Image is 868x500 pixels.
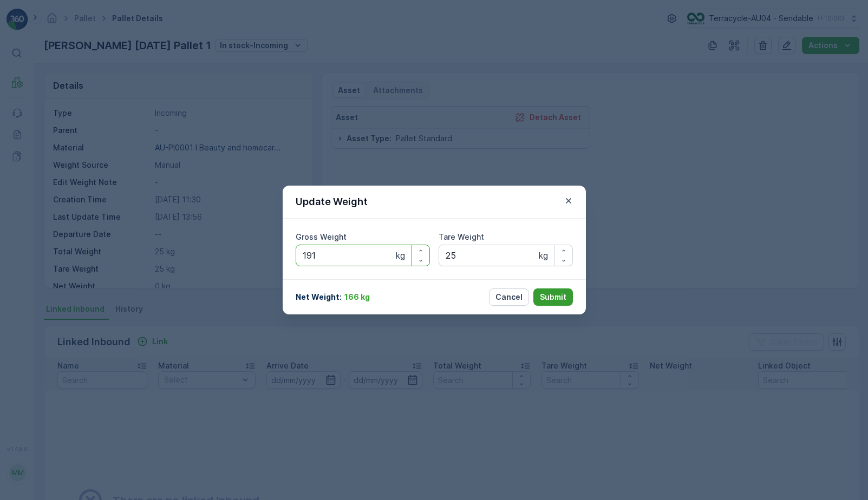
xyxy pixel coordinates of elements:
[296,292,342,302] p: Net Weight :
[344,292,370,302] p: 166 kg
[296,232,347,241] label: Gross Weight
[296,194,368,209] p: Update Weight
[489,288,529,306] button: Cancel
[396,249,405,262] p: kg
[495,292,523,302] p: Cancel
[540,292,566,302] p: Submit
[539,249,548,262] p: kg
[533,288,573,306] button: Submit
[439,232,484,241] label: Tare Weight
